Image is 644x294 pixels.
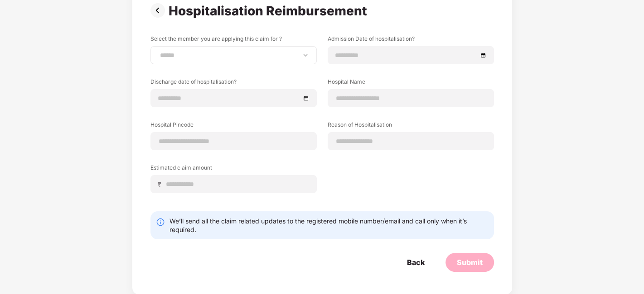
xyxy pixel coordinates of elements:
[150,35,317,46] label: Select the member you are applying this claim for ?
[150,164,317,175] label: Estimated claim amount
[328,121,494,132] label: Reason of Hospitalisation
[407,257,425,267] div: Back
[158,180,165,189] span: ₹
[150,3,169,18] img: svg+xml;base64,PHN2ZyBpZD0iUHJldi0zMngzMiIgeG1sbnM9Imh0dHA6Ly93d3cudzMub3JnLzIwMDAvc3ZnIiB3aWR0aD...
[169,3,371,19] div: Hospitalisation Reimbursement
[328,35,494,46] label: Admission Date of hospitalisation?
[150,78,317,89] label: Discharge date of hospitalisation?
[156,218,165,227] img: svg+xml;base64,PHN2ZyBpZD0iSW5mby0yMHgyMCIgeG1sbnM9Imh0dHA6Ly93d3cudzMub3JnLzIwMDAvc3ZnIiB3aWR0aD...
[150,121,317,132] label: Hospital Pincode
[169,217,489,234] div: We’ll send all the claim related updates to the registered mobile number/email and call only when...
[328,78,494,89] label: Hospital Name
[457,257,483,267] div: Submit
